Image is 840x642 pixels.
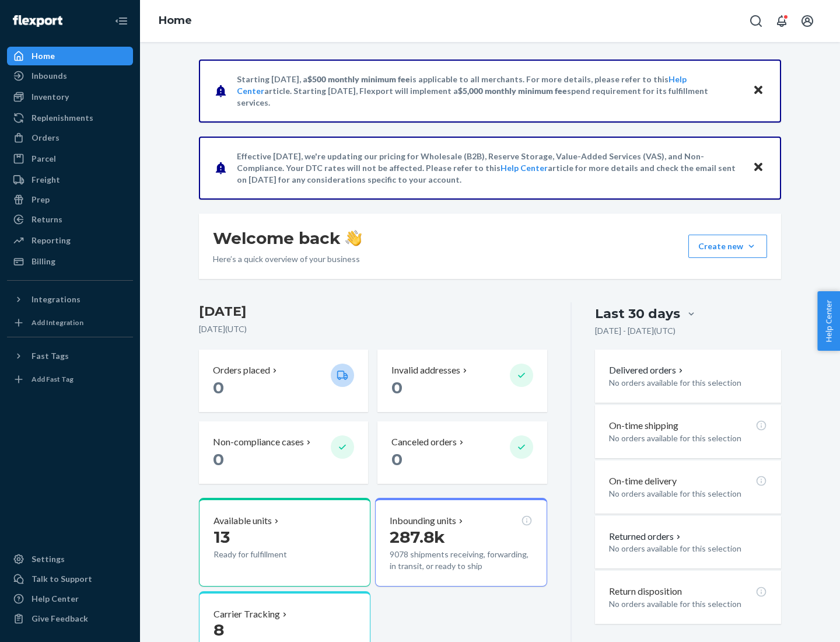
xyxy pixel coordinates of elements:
[7,170,133,189] a: Freight
[7,589,133,608] a: Help Center
[32,174,60,186] div: Freight
[7,67,133,85] a: Inbounds
[7,313,133,332] a: Add Integration
[237,74,741,109] p: Starting [DATE], a is applicable to all merchants. For more details, please refer to this article...
[32,70,67,82] div: Inbounds
[7,190,133,209] a: Prep
[609,432,767,444] p: No orders available for this selection
[375,498,547,587] button: Inbounding units287.8k9078 shipments receiving, forwarding, in transit, or ready to ship
[595,325,675,337] p: [DATE] - [DATE] ( UTC )
[391,364,460,377] p: Invalid addresses
[32,573,92,585] div: Talk to Support
[213,378,224,397] span: 0
[7,128,133,147] a: Orders
[32,350,69,362] div: Fast Tags
[7,88,133,106] a: Inventory
[213,435,304,449] p: Non-compliance cases
[149,4,201,38] ol: breadcrumbs
[7,210,133,229] a: Returns
[7,252,133,271] a: Billing
[32,112,93,124] div: Replenishments
[7,550,133,568] a: Settings
[32,194,50,205] div: Prep
[32,317,83,327] div: Add Integration
[213,620,224,640] span: 8
[377,350,547,412] button: Invalid addresses 0
[390,527,445,547] span: 287.8k
[32,214,62,225] div: Returns
[377,421,547,484] button: Canceled orders 0
[744,9,768,33] button: Open Search Box
[199,350,368,412] button: Orders placed 0
[391,378,402,397] span: 0
[391,449,402,469] span: 0
[609,364,685,377] button: Delivered orders
[32,553,65,565] div: Settings
[817,291,840,351] button: Help Center
[7,290,133,309] button: Integrations
[7,347,133,365] button: Fast Tags
[213,364,270,377] p: Orders placed
[32,91,69,103] div: Inventory
[7,609,133,628] button: Give Feedback
[213,253,362,265] p: Here’s a quick overview of your business
[609,585,682,598] p: Return disposition
[595,305,680,323] div: Last 30 days
[32,593,79,605] div: Help Center
[213,514,272,528] p: Available units
[13,15,62,27] img: Flexport logo
[609,474,677,488] p: On-time delivery
[32,132,60,144] div: Orders
[32,50,55,62] div: Home
[751,159,766,176] button: Close
[609,543,767,554] p: No orders available for this selection
[609,488,767,500] p: No orders available for this selection
[213,608,280,621] p: Carrier Tracking
[609,419,678,432] p: On-time shipping
[110,9,133,33] button: Close Navigation
[7,370,133,389] a: Add Fast Tag
[159,14,192,27] a: Home
[390,549,532,572] p: 9078 shipments receiving, forwarding, in transit, or ready to ship
[213,527,230,547] span: 13
[7,149,133,168] a: Parcel
[237,151,741,186] p: Effective [DATE], we're updating our pricing for Wholesale (B2B), Reserve Storage, Value-Added Se...
[32,256,55,267] div: Billing
[796,9,819,33] button: Open account menu
[213,228,362,249] h1: Welcome back
[688,235,767,258] button: Create new
[213,449,224,469] span: 0
[32,294,80,305] div: Integrations
[32,153,56,165] div: Parcel
[307,74,410,84] span: $500 monthly minimum fee
[7,47,133,65] a: Home
[199,302,547,321] h3: [DATE]
[770,9,793,33] button: Open notifications
[7,231,133,250] a: Reporting
[199,421,368,484] button: Non-compliance cases 0
[32,235,71,246] div: Reporting
[32,374,73,384] div: Add Fast Tag
[199,323,547,335] p: [DATE] ( UTC )
[391,435,457,449] p: Canceled orders
[751,82,766,99] button: Close
[7,109,133,127] a: Replenishments
[390,514,456,528] p: Inbounding units
[501,163,548,173] a: Help Center
[345,230,362,246] img: hand-wave emoji
[458,86,567,96] span: $5,000 monthly minimum fee
[609,598,767,610] p: No orders available for this selection
[199,498,370,587] button: Available units13Ready for fulfillment
[213,549,321,560] p: Ready for fulfillment
[32,613,88,624] div: Give Feedback
[7,570,133,588] a: Talk to Support
[609,377,767,389] p: No orders available for this selection
[609,530,683,543] button: Returned orders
